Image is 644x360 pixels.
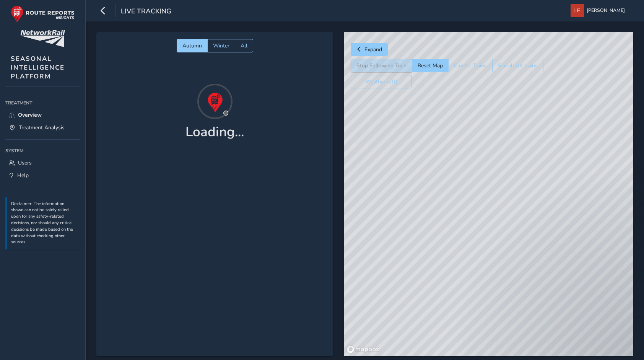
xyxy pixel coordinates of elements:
span: Expand [364,46,382,53]
button: See all UK trains [492,59,543,72]
button: Winter [207,39,235,52]
img: rr logo [11,5,75,23]
a: Help [5,169,80,182]
img: diamond-layout [571,4,584,17]
iframe: Intercom live chat [618,334,636,352]
button: Autumn [177,39,207,52]
button: Weather (off) [351,75,412,88]
div: System [5,145,80,156]
p: Disclaimer: The information shown can not be solely relied upon for any safety-related decisions,... [11,201,76,246]
button: All [235,39,253,52]
button: Expand [351,43,388,56]
a: Users [5,156,80,169]
h1: Loading... [185,124,244,140]
a: Treatment Analysis [5,121,80,134]
img: customer logo [20,30,65,47]
span: SEASONAL INTELLIGENCE PLATFORM [11,54,65,81]
a: Overview [5,109,80,121]
span: Autumn [182,42,202,49]
span: Users [18,159,32,166]
span: [PERSON_NAME] [587,4,625,17]
div: Treatment [5,97,80,109]
button: [PERSON_NAME] [571,4,628,17]
span: Help [17,172,29,179]
span: Overview [18,111,42,119]
span: All [241,42,247,49]
span: Treatment Analysis [19,124,65,131]
button: Cluster Trains [448,59,492,72]
button: Reset Map [412,59,448,72]
span: Winter [213,42,229,49]
span: Live Tracking [121,7,171,17]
